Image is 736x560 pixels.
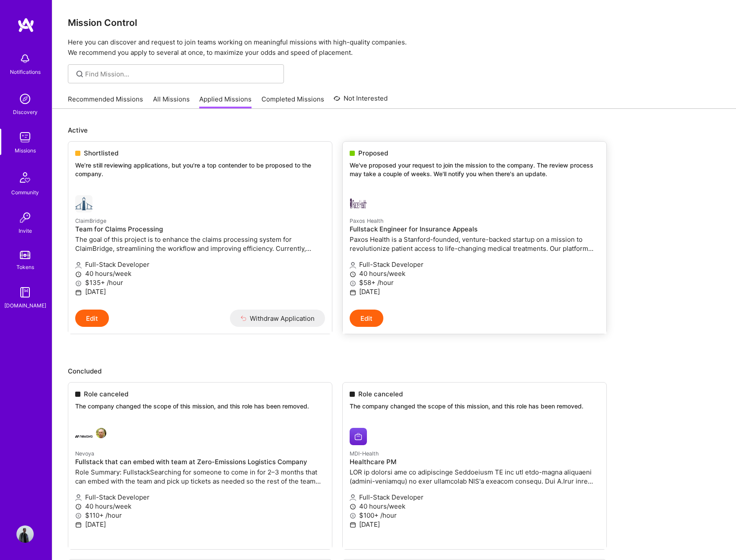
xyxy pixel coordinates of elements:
[75,287,325,296] p: [DATE]
[75,69,85,79] i: icon SearchGrey
[343,188,606,310] a: Paxos Health company logoPaxos HealthFullstack Engineer for Insurance AppealsPaxos Health is a St...
[16,90,34,108] img: discovery
[350,269,599,278] p: 40 hours/week
[15,146,36,155] div: Missions
[261,95,324,109] a: Completed Missions
[350,271,356,278] i: icon Clock
[16,525,34,543] img: User Avatar
[75,310,109,327] button: Edit
[68,126,720,135] p: Active
[199,95,252,109] a: Applied Missions
[350,287,599,296] p: [DATE]
[4,301,46,310] div: [DOMAIN_NAME]
[68,188,332,310] a: ClaimBridge company logoClaimBridgeTeam for Claims ProcessingThe goal of this project is to enhan...
[17,17,35,33] img: logo
[350,289,356,296] i: icon Calendar
[16,50,34,67] img: bell
[13,108,38,117] div: Discovery
[75,218,106,224] small: ClaimBridge
[11,188,39,197] div: Community
[358,149,388,158] span: Proposed
[350,280,356,287] i: icon MoneyGray
[350,161,599,178] p: We've proposed your request to join the mission to the company. The review process may take a cou...
[350,262,356,269] i: icon Applicant
[75,278,325,287] p: $135+ /hour
[350,225,599,233] h4: Fullstack Engineer for Insurance Appeals
[15,167,35,188] img: Community
[75,260,325,269] p: Full-Stack Developer
[75,195,92,212] img: ClaimBridge company logo
[334,93,388,109] a: Not Interested
[350,218,383,224] small: Paxos Health
[68,367,720,376] p: Concluded
[84,149,118,158] span: Shortlisted
[350,278,599,287] p: $58+ /hour
[16,209,34,226] img: Invite
[75,271,82,278] i: icon Clock
[10,67,41,76] div: Notifications
[75,262,82,269] i: icon Applicant
[75,289,82,296] i: icon Calendar
[75,269,325,278] p: 40 hours/week
[350,195,367,212] img: Paxos Health company logo
[153,95,190,109] a: All Missions
[68,95,143,109] a: Recommended Missions
[16,263,34,272] div: Tokens
[20,251,30,259] img: tokens
[16,129,34,146] img: teamwork
[68,17,720,28] h3: Mission Control
[68,37,720,58] p: Here you can discover and request to join teams working on meaningful missions with high-quality ...
[16,284,34,301] img: guide book
[75,235,325,253] p: The goal of this project is to enhance the claims processing system for ClaimBridge, streamlining...
[350,260,599,269] p: Full-Stack Developer
[75,280,82,287] i: icon MoneyGray
[75,225,325,233] h4: Team for Claims Processing
[75,161,325,178] p: We’re still reviewing applications, but you're a top contender to be proposed to the company.
[230,310,325,327] button: Withdraw Application
[350,235,599,253] p: Paxos Health is a Stanford-founded, venture-backed startup on a mission to revolutionize patient ...
[14,525,36,543] a: User Avatar
[19,226,32,235] div: Invite
[85,70,277,79] input: Find Mission...
[350,310,383,327] button: Edit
